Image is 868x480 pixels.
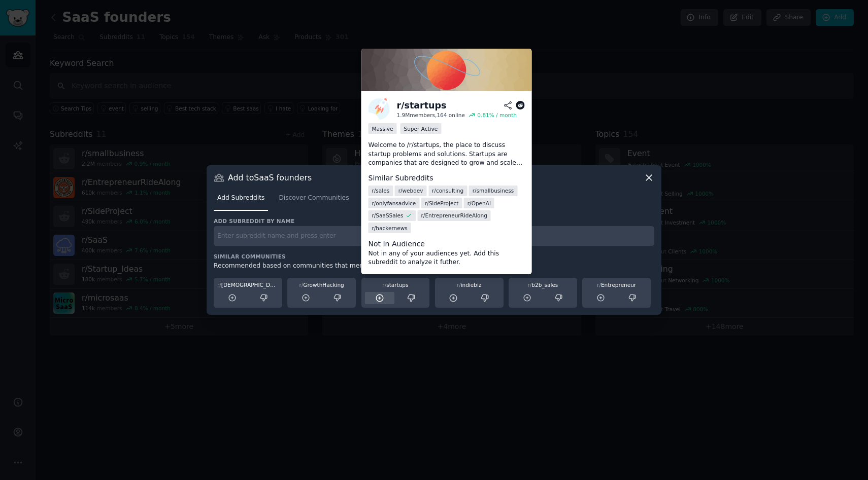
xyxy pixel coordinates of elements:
h3: Add to SaaS founders [228,172,312,183]
span: r/ sales [372,187,390,194]
a: Discover Communities [275,190,352,211]
span: r/ EntrepreneurRideAlong [421,212,487,219]
span: Discover Communities [279,194,349,203]
dd: Not in any of your audiences yet. Add this subreddit to analyze it futher. [369,249,525,267]
span: r/ [597,282,601,288]
div: indiebiz [439,281,500,288]
div: GrowthHacking [291,281,352,288]
div: startups [365,281,426,288]
span: r/ hackernews [372,225,408,232]
div: 1.9M members, 164 online [397,112,465,119]
div: Recommended based on communities that members of your audience also participate in. [214,262,654,271]
div: [DEMOGRAPHIC_DATA] [217,281,279,288]
a: Add Subreddits [214,190,268,211]
div: Entrepreneur [586,281,647,288]
div: r/ startups [397,99,447,112]
h3: Add subreddit by name [214,217,654,225]
div: b2b_sales [512,281,574,288]
span: r/ [299,282,303,288]
span: r/ SideProject [425,200,459,207]
span: r/ onlyfansadvice [372,200,416,207]
span: r/ webdev [398,187,423,194]
span: r/ [527,282,531,288]
p: Welcome to /r/startups, the place to discuss startup problems and solutions. Startups are compani... [369,141,525,168]
div: Super Active [400,123,442,134]
h3: Similar Communities [214,253,654,260]
input: Enter subreddit name and press enter [214,226,654,246]
div: Massive [369,123,397,134]
img: The community for ventures designed to scale rapidly | Read our rules before posting ❤️ [361,49,532,91]
span: r/ OpenAI [468,200,491,207]
span: r/ SaaSSales [372,212,404,219]
dt: Similar Subreddits [369,173,525,183]
img: startups [369,98,390,120]
span: r/ [457,282,461,288]
div: 0.81 % / month [477,112,517,119]
span: r/ [382,282,386,288]
span: Add Subreddits [217,194,264,203]
span: r/ smallbusiness [473,187,514,194]
span: r/ consulting [432,187,463,194]
dt: Not In Audience [369,239,525,249]
span: r/ [217,282,221,288]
